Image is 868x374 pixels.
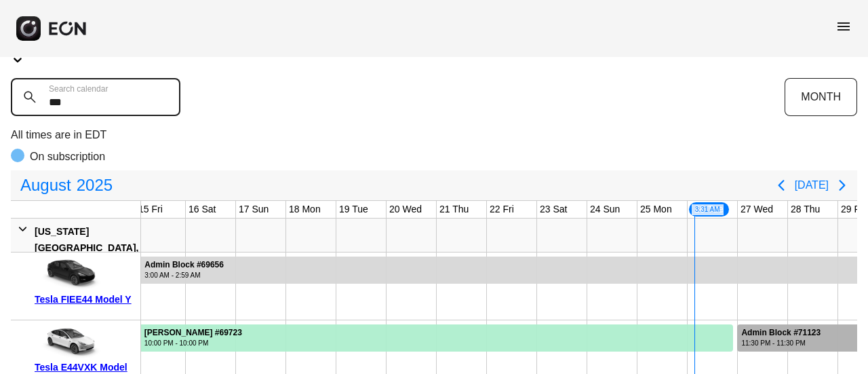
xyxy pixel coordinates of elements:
[286,201,323,218] div: 18 Mon
[537,201,570,218] div: 23 Sat
[11,127,857,143] p: All times are in EDT
[437,201,471,218] div: 21 Thu
[35,291,136,307] div: Tesla FIEE44 Model Y
[336,201,371,218] div: 19 Tue
[688,201,730,218] div: 26 Tue
[637,201,675,218] div: 25 Mon
[74,172,115,199] span: 2025
[829,172,856,199] button: Next page
[738,201,776,218] div: 27 Wed
[35,223,138,272] div: [US_STATE][GEOGRAPHIC_DATA], [GEOGRAPHIC_DATA]
[144,328,242,338] div: [PERSON_NAME] #69723
[741,328,821,338] div: Admin Block #71123
[587,201,623,218] div: 24 Sun
[795,173,829,198] button: [DATE]
[788,201,823,218] div: 28 Thu
[35,325,102,359] img: car
[31,320,734,352] div: Rented for 14 days by Jasmin jones Current status is rental
[741,338,821,348] div: 11:30 PM - 11:30 PM
[785,78,857,116] button: MONTH
[236,201,271,218] div: 17 Sun
[768,172,795,199] button: Previous page
[835,18,852,35] span: menu
[18,172,74,199] span: August
[136,201,165,218] div: 15 Fri
[49,83,108,94] label: Search calendar
[387,201,425,218] div: 20 Wed
[186,201,218,218] div: 16 Sat
[487,201,517,218] div: 22 Fri
[35,257,102,291] img: car
[144,260,224,270] div: Admin Block #69656
[144,338,242,348] div: 10:00 PM - 10:00 PM
[144,270,224,280] div: 3:00 AM - 2:59 AM
[12,172,121,199] button: August2025
[30,149,105,165] p: On subscription
[838,201,868,218] div: 29 Fri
